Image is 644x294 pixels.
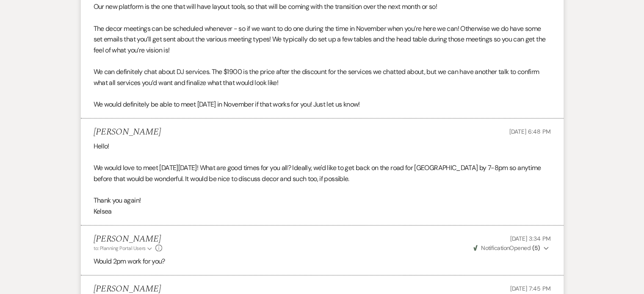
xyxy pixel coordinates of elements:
h5: [PERSON_NAME] [94,234,163,245]
p: Thank you again! [94,195,551,206]
p: Would 2pm work for you? [94,256,551,267]
p: The decor meetings can be scheduled whenever - so if we want to do one during the time in Novembe... [94,23,551,56]
span: [DATE] 3:34 PM [510,235,550,242]
span: to: Planning Portal Users [94,245,146,252]
p: Kelsea [94,206,551,217]
span: [DATE] 7:45 PM [510,285,550,292]
p: Our new platform is the one that will have layout tools, so that will be coming with the transiti... [94,1,551,12]
strong: ( 5 ) [532,244,540,252]
p: Hello! [94,141,551,152]
button: NotificationOpened (5) [472,244,551,253]
span: [DATE] 6:48 PM [509,128,550,135]
h5: [PERSON_NAME] [94,127,161,137]
span: Opened [473,244,540,252]
p: We would love to meet [DATE][DATE]! What are good times for you all? Ideally, we'd like to get ba... [94,162,551,184]
p: We can definitely chat about DJ services. The $1900 is the price after the discount for the servi... [94,66,551,88]
span: Notification [481,244,509,252]
p: We would definitely be able to meet [DATE] in November if that works for you! Just let us know! [94,99,551,110]
button: to: Planning Portal Users [94,245,154,252]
